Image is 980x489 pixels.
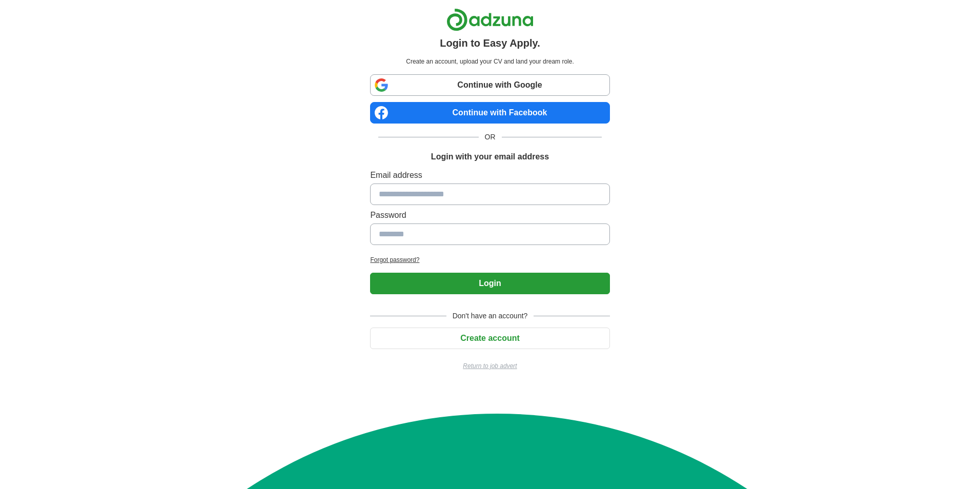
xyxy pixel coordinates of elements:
span: OR [479,132,502,142]
label: Email address [370,169,609,181]
img: Adzuna logo [446,8,534,31]
button: Login [370,273,609,294]
button: Create account [370,328,609,349]
a: Continue with Google [370,74,609,96]
a: Return to job advert [370,361,609,371]
a: Create account [370,334,609,342]
a: Continue with Facebook [370,102,609,124]
span: Don't have an account? [446,311,534,321]
p: Create an account, upload your CV and land your dream role. [372,57,607,66]
a: Forgot password? [370,255,609,264]
h1: Login to Easy Apply. [440,35,540,51]
label: Password [370,209,609,221]
h1: Login with your email address [431,151,549,163]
